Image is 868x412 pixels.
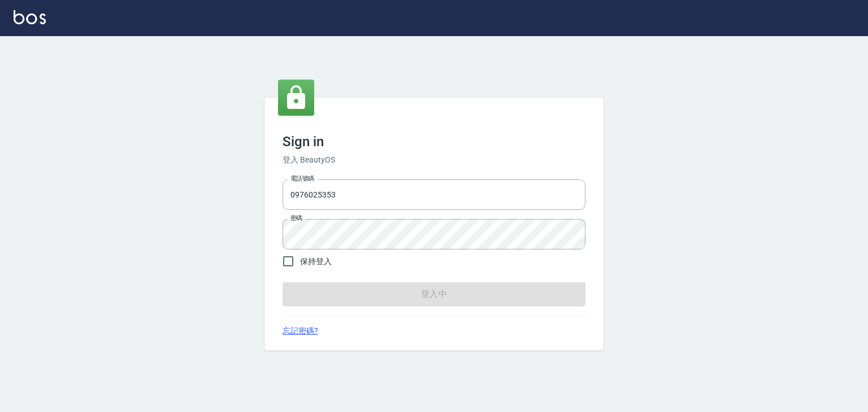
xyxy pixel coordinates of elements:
[14,10,46,24] img: Logo
[283,134,585,150] h3: Sign in
[290,214,302,222] label: 密碼
[290,174,314,183] label: 電話號碼
[300,256,332,268] span: 保持登入
[283,325,318,337] a: 忘記密碼?
[283,154,585,166] h6: 登入 BeautyOS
